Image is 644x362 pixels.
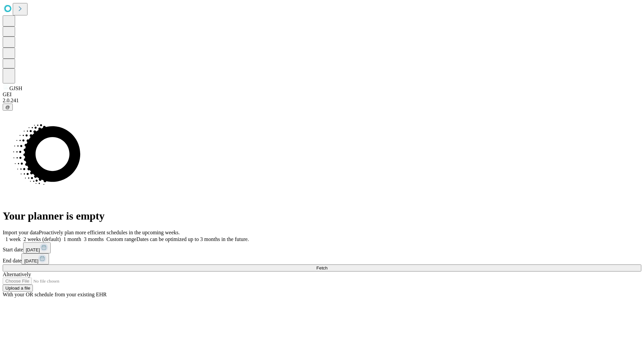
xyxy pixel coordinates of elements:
span: GJSH [9,85,22,91]
span: 1 week [5,236,21,242]
span: 3 months [84,236,104,242]
span: Alternatively [3,271,31,277]
div: Start date [3,242,641,253]
span: Dates can be optimized up to 3 months in the future. [137,236,249,242]
span: Custom range [106,236,136,242]
span: 1 month [63,236,81,242]
span: Proactively plan more efficient schedules in the upcoming weeks. [39,230,180,235]
button: [DATE] [23,242,51,253]
span: [DATE] [24,258,38,263]
button: Upload a file [3,285,33,292]
span: With your OR schedule from your existing EHR [3,292,107,297]
span: Fetch [316,265,327,270]
div: GEI [3,92,641,98]
span: 2 weeks (default) [23,236,61,242]
button: Fetch [3,264,641,271]
h1: Your planner is empty [3,210,641,222]
span: [DATE] [26,247,40,252]
span: @ [5,105,10,110]
div: End date [3,253,641,264]
button: @ [3,104,13,111]
span: Import your data [3,230,39,235]
button: [DATE] [21,253,49,264]
div: 2.0.241 [3,98,641,104]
